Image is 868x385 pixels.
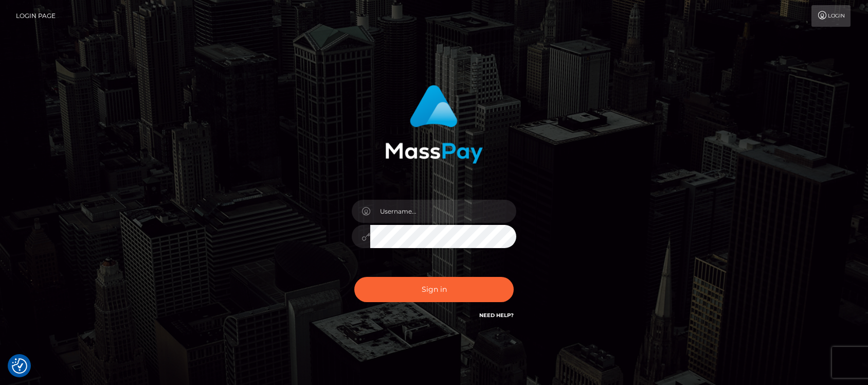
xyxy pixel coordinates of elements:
[12,358,27,374] button: Consent Preferences
[811,5,851,27] a: Login
[12,358,27,374] img: Revisit consent button
[385,85,483,164] img: MassPay Login
[354,277,514,302] button: Sign in
[479,312,514,319] a: Need Help?
[16,5,56,27] a: Login Page
[370,200,516,223] input: Username...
